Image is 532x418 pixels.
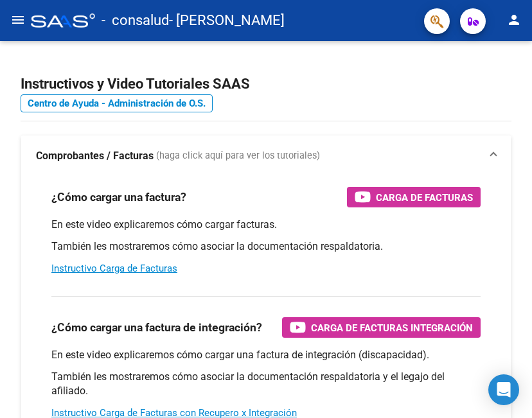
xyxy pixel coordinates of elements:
p: En este video explicaremos cómo cargar una factura de integración (discapacidad). [51,348,481,362]
mat-icon: menu [10,12,26,28]
h3: ¿Cómo cargar una factura? [51,188,186,206]
span: - consalud [102,6,169,35]
mat-icon: person [506,12,522,28]
button: Carga de Facturas Integración [282,317,481,338]
a: Centro de Ayuda - Administración de O.S. [21,94,213,112]
span: - [PERSON_NAME] [169,6,285,35]
p: También les mostraremos cómo asociar la documentación respaldatoria. [51,239,481,254]
span: (haga click aquí para ver los tutoriales) [156,149,320,163]
span: Carga de Facturas [376,189,473,205]
button: Carga de Facturas [347,187,481,207]
span: Carga de Facturas Integración [311,320,473,336]
mat-expansion-panel-header: Comprobantes / Facturas (haga click aquí para ver los tutoriales) [21,135,511,177]
p: También les mostraremos cómo asociar la documentación respaldatoria y el legajo del afiliado. [51,370,481,398]
h3: ¿Cómo cargar una factura de integración? [51,318,262,336]
h2: Instructivos y Video Tutoriales SAAS [21,72,511,96]
a: Instructivo Carga de Facturas [51,263,177,274]
div: Open Intercom Messenger [488,374,519,405]
p: En este video explicaremos cómo cargar facturas. [51,218,481,232]
strong: Comprobantes / Facturas [36,149,154,163]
